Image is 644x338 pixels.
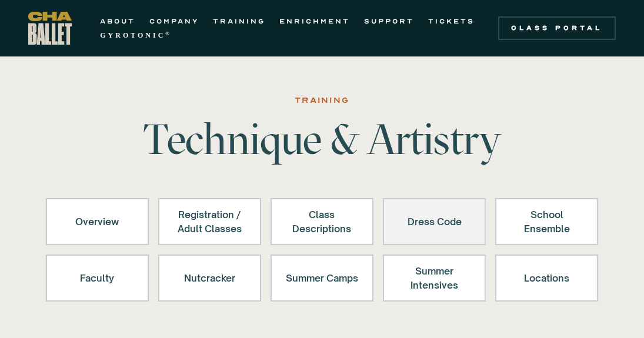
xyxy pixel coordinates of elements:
[279,14,350,28] a: ENRICHMENT
[46,255,149,302] a: Faculty
[286,264,358,292] div: Summer Camps
[398,264,471,292] div: Summer Intensives
[383,198,486,245] a: Dress Code
[149,14,199,28] a: COMPANY
[271,255,373,302] a: Summer Camps
[173,264,246,292] div: Nutcracker
[510,208,583,236] div: School Ensemble
[498,16,616,40] a: Class Portal
[213,14,265,28] a: TRAINING
[295,93,349,108] div: Training
[28,12,72,45] a: home
[61,264,134,292] div: Faculty
[139,118,506,160] h1: Technique & Artistry
[398,208,471,236] div: Dress Code
[428,14,475,28] a: TICKETS
[505,24,609,33] div: Class Portal
[383,255,486,302] a: Summer Intensives
[271,198,373,245] a: Class Descriptions
[364,14,414,28] a: SUPPORT
[165,31,172,36] sup: ®
[158,255,261,302] a: Nutcracker
[158,198,261,245] a: Registration /Adult Classes
[100,14,135,28] a: ABOUT
[61,208,134,236] div: Overview
[100,31,165,39] strong: GYROTONIC
[510,264,583,292] div: Locations
[46,198,149,245] a: Overview
[495,255,598,302] a: Locations
[173,208,246,236] div: Registration / Adult Classes
[286,208,358,236] div: Class Descriptions
[495,198,598,245] a: School Ensemble
[100,28,172,42] a: GYROTONIC®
